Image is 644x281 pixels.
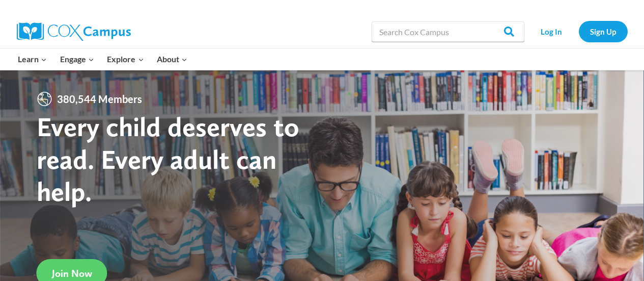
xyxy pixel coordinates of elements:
[12,48,194,70] nav: Primary Navigation
[529,21,628,42] nav: Secondary Navigation
[18,53,47,66] span: Learn
[37,110,299,208] strong: Every child deserves to read. Every adult can help.
[60,53,94,66] span: Engage
[107,53,144,66] span: Explore
[579,21,628,42] a: Sign Up
[52,267,92,279] span: Join Now
[17,22,131,41] img: Cox Campus
[157,53,187,66] span: About
[372,21,524,42] input: Search Cox Campus
[53,91,146,107] span: 380,544 Members
[529,21,574,42] a: Log In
